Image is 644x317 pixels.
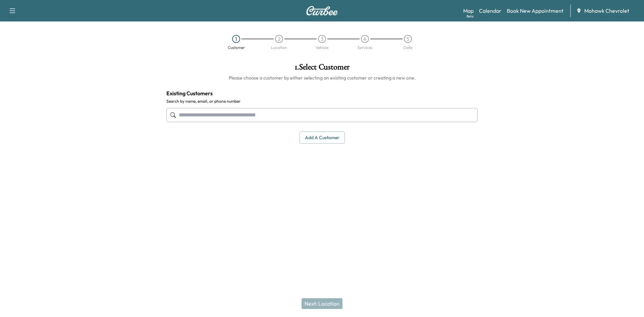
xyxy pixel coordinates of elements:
a: Book New Appointment [507,7,563,15]
div: 1 [232,35,240,43]
div: Date [404,46,412,50]
div: Customer [228,46,245,50]
a: MapBeta [463,7,474,15]
div: 4 [361,35,369,43]
div: Location [271,46,287,50]
div: Beta [467,14,474,19]
div: 5 [404,35,412,43]
div: Vehicle [316,46,328,50]
h1: 1 . Select Customer [166,63,478,74]
a: Calendar [479,7,501,15]
label: Search by name, email, or phone number [166,99,478,104]
div: 3 [318,35,326,43]
img: Curbee Logo [306,6,338,15]
button: Add a customer [300,131,345,144]
div: Services [358,46,372,50]
span: Mohawk Chevrolet [584,7,629,15]
div: 2 [275,35,283,43]
h6: Please choose a customer by either selecting an existing customer or creating a new one. [166,74,478,81]
h4: Existing Customers [166,89,478,97]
